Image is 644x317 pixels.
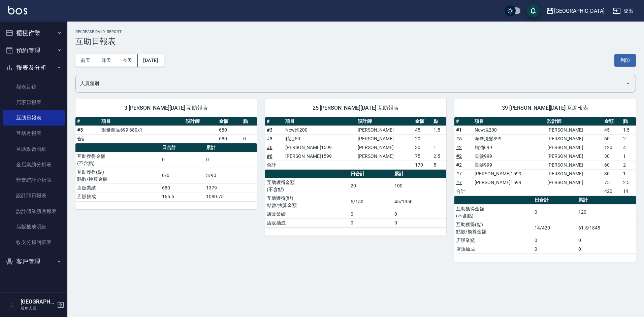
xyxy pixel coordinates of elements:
td: 互助獲得金額 (不含點) [454,204,533,220]
button: 昨天 [96,54,117,67]
td: 680 [217,134,241,143]
td: 45 [413,126,432,134]
th: 點 [621,117,636,126]
td: 680 [217,126,241,134]
a: 互助日報表 [3,110,65,126]
h2: Decrease Daily Report [75,30,636,34]
td: 5 [432,161,446,169]
th: 累計 [204,143,257,152]
a: #1 [456,127,462,133]
td: [PERSON_NAME] [546,161,603,169]
td: 精油699 [473,143,546,152]
td: 100 [393,178,446,194]
a: #6 [267,145,272,150]
td: 2 [621,161,636,169]
td: 45/1350 [393,194,446,210]
td: 420 [603,187,621,196]
th: 金額 [413,117,432,126]
td: 0 [393,210,446,218]
a: #3 [267,127,272,133]
th: 點 [432,117,446,126]
a: 設計師業績月報表 [3,204,65,219]
td: 1379 [204,183,257,192]
button: 前天 [75,54,96,67]
td: 2.5 [621,178,636,187]
a: #7 [456,171,462,176]
a: 營業統計分析表 [3,172,65,188]
h3: 互助日報表 [75,37,636,46]
td: [PERSON_NAME] [546,169,603,178]
td: 0 [204,152,257,168]
a: 店家日報表 [3,95,65,110]
table: a dense table [75,117,257,143]
td: 0 [160,152,204,168]
td: 680 [160,183,204,192]
button: 列印 [614,54,636,67]
td: 合計 [265,161,284,169]
a: 收支分類明細表 [3,235,65,250]
td: 1080.75 [204,192,257,201]
table: a dense table [265,117,447,170]
td: 120 [577,204,636,220]
td: 互助獲得金額 (不含點) [265,178,349,194]
td: 30 [413,143,432,152]
th: 日合計 [160,143,204,152]
td: 60 [603,134,621,143]
td: 染髮999 [473,152,546,161]
td: 合計 [75,134,100,143]
td: [PERSON_NAME]1599 [284,152,356,161]
td: 20 [413,134,432,143]
button: 櫃檯作業 [3,24,65,42]
a: #5 [456,136,462,141]
td: [PERSON_NAME] [356,143,413,152]
td: 14/420 [533,220,577,236]
button: save [526,4,540,17]
button: 報表及分析 [3,59,65,76]
td: 染髮999 [473,161,546,169]
a: #6 [267,153,272,159]
table: a dense table [75,143,257,201]
a: #2 [456,145,462,150]
a: #3 [267,136,272,141]
span: 25 [PERSON_NAME][DATE] 互助報表 [273,105,439,111]
td: 店販抽成 [265,218,349,227]
td: New洗200 [284,126,356,134]
table: a dense table [454,117,636,196]
td: 1 [432,143,446,152]
td: 30 [603,152,621,161]
td: 1.5 [621,126,636,134]
th: 金額 [603,117,621,126]
td: [PERSON_NAME] [546,134,603,143]
a: 設計師日報表 [3,188,65,203]
td: 店販抽成 [75,192,160,201]
td: 5/150 [349,194,393,210]
th: 累計 [393,170,446,178]
td: 海鹽洗髮399 [473,134,546,143]
th: 點 [241,117,257,126]
td: 店販業績 [265,210,349,218]
td: [PERSON_NAME]1599 [284,143,356,152]
td: 45 [603,126,621,134]
td: 30 [603,169,621,178]
button: 今天 [117,54,138,67]
a: #7 [456,180,462,185]
td: 0 [577,236,636,245]
td: [PERSON_NAME]1599 [473,178,546,187]
button: 預約管理 [3,42,65,59]
td: 互助獲得(點) 點數/換算金額 [454,220,533,236]
button: Open [623,78,634,89]
td: 0 [393,218,446,227]
td: 60 [603,161,621,169]
td: 店販業績 [75,183,160,192]
td: 互助獲得(點) 點數/換算金額 [75,168,160,183]
td: 0 [349,210,393,218]
button: [DATE] [138,54,163,67]
td: 0 [577,245,636,253]
td: 互助獲得(點) 點數/換算金額 [265,194,349,210]
button: 客戶管理 [3,253,65,270]
td: 2 [621,134,636,143]
input: 人員名稱 [78,78,623,90]
p: 服務人員 [21,305,55,311]
td: [PERSON_NAME]1599 [473,169,546,178]
a: 互助月報表 [3,126,65,141]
